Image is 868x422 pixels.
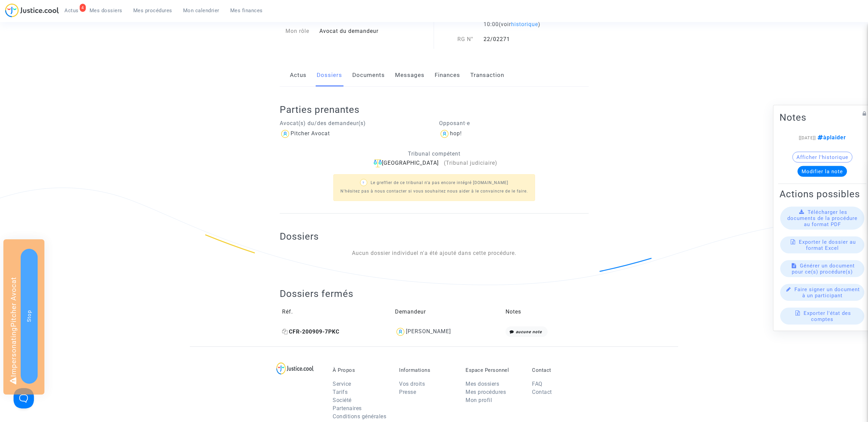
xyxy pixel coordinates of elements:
[314,27,434,35] div: Avocat du demandeur
[532,389,552,395] a: Contact
[280,128,291,139] img: icon-user.svg
[395,64,425,86] a: Messages
[333,405,362,411] a: Partenaires
[435,64,460,86] a: Finances
[499,21,540,27] span: (voir )
[280,230,319,242] h2: Dossiers
[80,4,86,12] div: 4
[178,5,225,16] a: Mon calendrier
[466,381,499,387] a: Mes dossiers
[282,328,339,335] span: CFR-200909-7PKC
[816,134,846,140] span: àplaider
[290,64,307,86] a: Actus
[439,128,450,139] img: icon-user.svg
[399,389,416,395] a: Presse
[399,381,425,387] a: Vos droits
[532,381,542,387] a: FAQ
[225,5,268,16] a: Mes finances
[230,7,263,14] span: Mes finances
[434,35,478,43] div: RG N°
[280,300,393,324] td: Réf.
[478,35,567,43] div: 22/02271
[317,64,342,86] a: Dossiers
[532,367,588,373] p: Contact
[406,328,451,335] div: [PERSON_NAME]
[799,239,856,251] span: Exporter le dossier au format Excel
[275,27,315,35] div: Mon rôle
[59,5,84,16] a: 4Actus
[14,388,34,408] iframe: Help Scout Beacon - Open
[5,3,59,17] img: jc-logo.svg
[280,119,429,127] p: Avocat(s) du/des demandeur(s)
[84,5,128,16] a: Mes dossiers
[280,288,353,300] h2: Dossiers fermés
[133,7,172,14] span: Mes procédures
[470,64,504,86] a: Transaction
[466,367,522,373] p: Espace Personnel
[804,310,851,322] span: Exporter l'état des comptes
[90,7,122,14] span: Mes dossiers
[444,160,497,166] span: (Tribunal judiciaire)
[280,159,589,167] div: [GEOGRAPHIC_DATA]
[395,326,406,337] img: icon-user.svg
[466,397,492,403] a: Mon profil
[333,381,351,387] a: Service
[792,152,852,162] button: Afficher l'historique
[128,5,178,16] a: Mes procédures
[503,300,588,324] td: Notes
[511,21,538,27] span: historique
[797,166,847,177] button: Modifier la note
[333,397,352,403] a: Société
[399,367,455,373] p: Informations
[362,181,364,185] span: ?
[780,188,865,200] h2: Actions possibles
[64,7,79,14] span: Actus
[792,262,855,275] span: Générer un document pour ce(s) procédure(s)
[799,135,816,140] span: [[DATE]]
[450,130,462,137] div: hop!
[794,286,860,298] span: Faire signer un document à un participant
[516,329,542,334] i: aucune note
[787,209,857,227] span: Télécharger les documents de la procédure au format PDF
[340,179,528,196] p: Le greffier de ce tribunal n'a pas encore intégré [DOMAIN_NAME] N'hésitez pas à nous contacter si...
[352,64,385,86] a: Documents
[333,413,386,420] a: Conditions générales
[183,7,219,14] span: Mon calendrier
[280,149,589,158] p: Tribunal compétent
[280,104,589,116] h2: Parties prenantes
[439,119,589,127] p: Opposant·e
[333,367,389,373] p: À Propos
[466,389,506,395] a: Mes procédures
[276,362,314,375] img: logo-lg.svg
[291,130,330,137] div: Pitcher Avocat
[26,310,32,322] span: Stop
[21,249,38,384] button: Stop
[287,249,582,257] div: Aucun dossier individuel n'a été ajouté dans cette procédure.
[780,111,865,123] h2: Notes
[374,159,382,167] img: icon-faciliter-sm.svg
[3,239,44,395] div: Impersonating
[333,389,348,395] a: Tarifs
[393,300,503,324] td: Demandeur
